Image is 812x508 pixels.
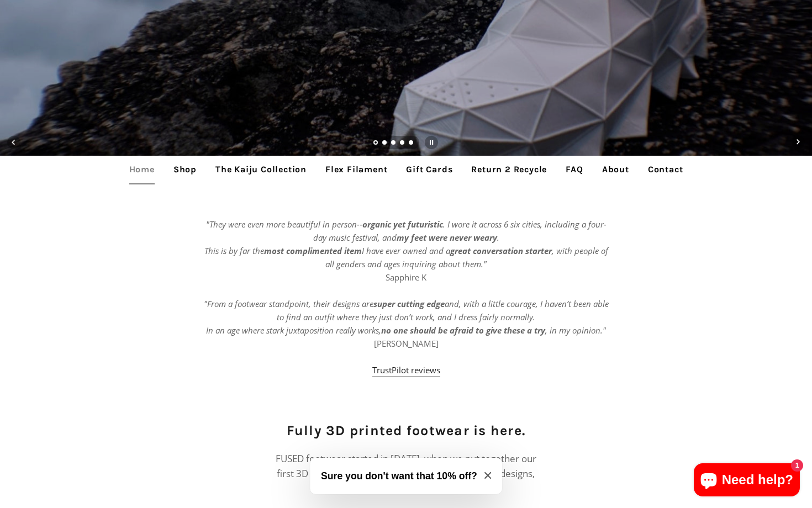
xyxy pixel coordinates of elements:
[272,421,539,440] h2: Fully 3D printed footwear is here.
[409,141,414,146] a: Load slide 5
[419,130,444,155] button: Pause slideshow
[264,245,362,256] strong: most complimented item
[690,463,803,499] inbox-online-store-chat: Shopify online store chat
[202,218,610,377] p: Sapphire K [PERSON_NAME]
[206,298,609,336] em: and, with a little courage, I haven’t been able to find an outfit where they just don’t work, and...
[391,141,397,146] a: Load slide 3
[463,156,555,183] a: Return 2 Recycle
[362,219,443,230] strong: organic yet futuristic
[373,298,445,309] strong: super cutting edge
[317,156,396,183] a: Flex Filament
[450,245,552,256] strong: great conversation starter
[400,141,405,146] a: Load slide 4
[398,156,461,183] a: Gift Cards
[121,156,163,183] a: Home
[204,298,373,309] em: "From a footwear standpoint, their designs are
[397,232,497,243] strong: my feet were never weary
[165,156,205,183] a: Shop
[381,325,545,336] strong: no one should be afraid to give these a try
[2,130,26,155] button: Previous slide
[557,156,591,183] a: FAQ
[594,156,637,183] a: About
[545,325,606,336] em: , in my opinion."
[325,245,608,269] em: , with people of all genders and ages inquiring about them."
[313,219,607,243] em: . I wore it across 6 six cities, including a four-day music festival, and
[207,156,315,183] a: The Kaiju Collection
[372,364,440,377] a: TrustPilot reviews
[362,245,450,256] em: I have ever owned and a
[382,141,388,146] a: Load slide 2
[640,156,692,183] a: Contact
[206,219,362,230] em: "They were even more beautiful in person--
[786,130,810,155] button: Next slide
[373,141,379,146] a: Slide 1, current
